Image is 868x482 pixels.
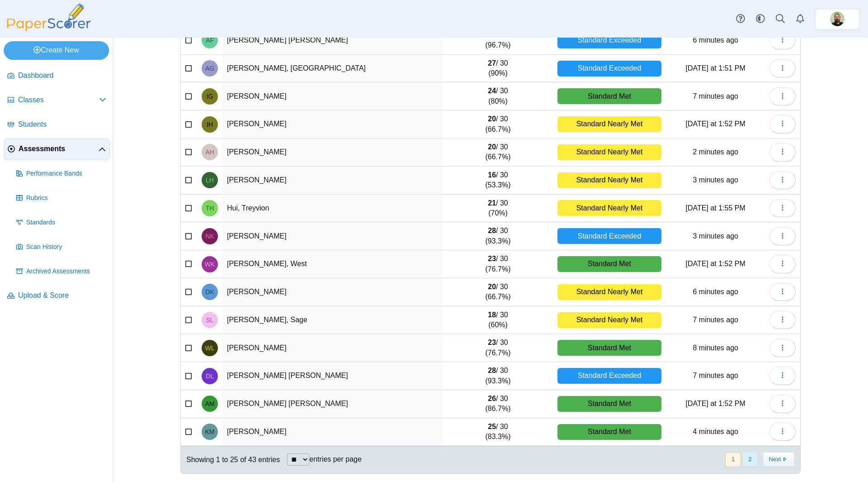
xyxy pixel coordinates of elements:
time: Oct 9, 2025 at 2:51 PM [693,372,738,379]
time: Oct 9, 2025 at 2:50 PM [693,316,738,324]
button: 2 [742,452,758,467]
time: Oct 9, 2025 at 1:52 PM [686,260,745,267]
time: Oct 9, 2025 at 2:51 PM [693,288,738,296]
td: / 30 (70%) [443,195,552,223]
button: Next [763,452,795,467]
td: [PERSON_NAME] [222,110,443,138]
div: Standard Nearly Met [557,144,662,160]
span: Archived Assessments [26,267,106,276]
a: ps.IbYvzNdzldgWHYXo [815,8,860,30]
b: 27 [488,59,496,67]
td: / 30 (93.3%) [443,222,552,250]
time: Oct 9, 2025 at 2:50 PM [693,344,738,352]
a: Alerts [790,9,810,29]
td: [PERSON_NAME] [222,167,443,195]
td: [PERSON_NAME], Sage [222,306,443,334]
a: Classes [4,90,110,111]
b: 28 [488,367,496,374]
time: Oct 9, 2025 at 2:55 PM [693,232,738,240]
b: 18 [488,311,496,319]
td: / 30 (96.7%) [443,27,552,55]
a: Assessments [4,138,110,160]
a: Students [4,114,110,136]
b: 29 [488,31,496,39]
div: Standard Nearly Met [557,312,662,328]
time: Oct 9, 2025 at 2:52 PM [693,36,738,44]
span: Scan History [26,243,106,252]
a: PaperScorer [4,25,94,33]
a: Standards [13,212,110,234]
div: Showing 1 to 25 of 43 entries [181,446,280,473]
td: [PERSON_NAME] [222,82,443,110]
a: Upload & Score [4,285,110,307]
div: Standard Met [557,424,662,440]
td: / 30 (60%) [443,306,552,334]
div: Standard Nearly Met [557,116,662,132]
img: ps.IbYvzNdzldgWHYXo [830,12,844,26]
td: / 30 (86.7%) [443,390,552,418]
b: 25 [488,423,496,430]
td: [PERSON_NAME] [PERSON_NAME] [222,27,443,55]
span: West Khamvongsa [205,261,215,267]
span: Angel Mariscal Lozano [205,401,215,407]
td: [PERSON_NAME] [222,138,443,167]
span: Assessments [19,144,99,154]
div: Standard Nearly Met [557,200,662,216]
td: [PERSON_NAME] [PERSON_NAME] [222,390,443,418]
time: Oct 9, 2025 at 2:51 PM [693,92,738,100]
div: Standard Nearly Met [557,284,662,300]
div: Standard Exceeded [557,61,662,76]
b: 21 [488,199,496,207]
a: Performance Bands [13,163,110,185]
span: Performance Bands [26,169,106,178]
span: Kian Martinez [205,429,215,435]
span: Liam Hudson [206,177,214,183]
span: Rubrics [26,194,106,203]
span: Classes [18,95,99,105]
b: 28 [488,227,496,234]
td: / 30 (66.7%) [443,110,552,138]
a: Rubrics [13,187,110,209]
td: [PERSON_NAME] [222,222,443,250]
a: Dashboard [4,65,110,87]
div: Standard Exceeded [557,33,662,48]
img: PaperScorer [4,4,94,31]
td: [PERSON_NAME] [222,278,443,306]
b: 23 [488,255,496,262]
div: Standard Met [557,256,662,272]
td: / 30 (66.7%) [443,138,552,167]
b: 16 [488,171,496,179]
div: Standard Met [557,340,662,356]
nav: pagination [724,452,795,467]
td: / 30 (90%) [443,55,552,83]
span: Alynae Garfio-Castellano [205,65,214,72]
time: Oct 9, 2025 at 1:51 PM [686,64,745,72]
td: [PERSON_NAME] [222,334,443,362]
td: [PERSON_NAME], [GEOGRAPHIC_DATA] [222,55,443,83]
div: Standard Exceeded [557,228,662,244]
td: / 30 (83.3%) [443,418,552,446]
span: Zachary Butte - MRH Faculty [830,12,844,26]
td: [PERSON_NAME], West [222,250,443,278]
td: / 30 (76.7%) [443,250,552,278]
span: Alexander Hernandez-Castro [205,149,214,155]
td: / 30 (76.7%) [443,334,552,362]
time: Oct 9, 2025 at 2:55 PM [693,176,738,184]
b: 20 [488,283,496,291]
div: Standard Met [557,396,662,412]
td: [PERSON_NAME] [PERSON_NAME] [222,362,443,390]
td: / 30 (53.3%) [443,167,552,195]
span: Treyvion Hui [206,205,214,211]
td: / 30 (66.7%) [443,278,552,306]
div: Standard Exceeded [557,368,662,384]
div: Standard Met [557,88,662,104]
time: Oct 9, 2025 at 1:52 PM [686,120,745,128]
span: Adrien Fernandez Ayala [206,37,214,43]
a: Scan History [13,236,110,258]
a: Archived Assessments [13,261,110,282]
time: Oct 9, 2025 at 2:56 PM [693,148,738,156]
span: Dominic Kuzela [205,289,214,295]
b: 26 [488,395,496,402]
span: Noah Ketchel [205,233,214,239]
button: 1 [725,452,741,467]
